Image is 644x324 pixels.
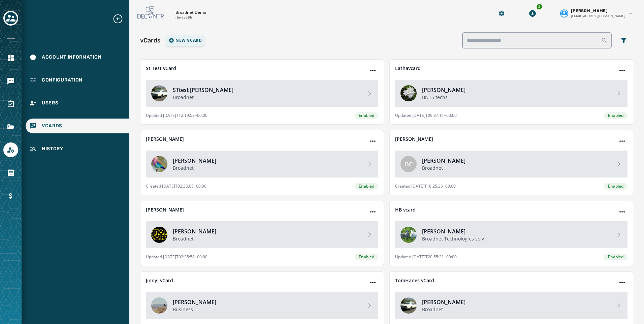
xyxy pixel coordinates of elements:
div: 2 [536,3,543,10]
a: Navigate to Account [3,142,18,157]
p: Broadnet [422,306,610,313]
span: Users [42,100,59,106]
button: User settings [557,5,636,21]
img: STtest Thakar [151,85,167,101]
button: Download Menu [526,7,539,20]
span: Created [DATE]T18:25:35+00:00 [395,184,456,189]
a: Navigate to Files [3,120,18,134]
h4: STtest [PERSON_NAME] [173,86,361,94]
span: Account Information [42,54,101,61]
img: Hemalata Bojji [400,227,417,243]
a: Navigate to Messaging [3,74,18,89]
p: rbwave8h [175,15,192,20]
span: Enabled [359,254,374,260]
h3: HB vcard [395,206,416,213]
button: JinnyJ vCard vCard actions menu [367,277,378,288]
span: Created [DATE]T02:36:05+00:00 [146,184,206,189]
h4: [PERSON_NAME] [173,298,361,306]
span: Configuration [42,77,83,84]
a: Navigate to Account Information [26,50,129,65]
span: Updated [DATE]T02:35:58+00:00 [146,254,207,260]
button: Lathavcard vCard actions menu [617,65,627,76]
img: Latha Bojji [400,85,417,101]
h2: vCards [140,36,161,45]
h4: [PERSON_NAME] [422,86,610,94]
button: St Test vCard vCard actions menu [367,65,378,76]
h3: JinnyJ vCard [146,277,173,284]
p: Broadnet [173,235,361,242]
span: New vCard [175,38,202,43]
span: Enabled [608,184,623,189]
span: Enabled [608,113,623,118]
a: Navigate to Users [26,96,129,110]
a: Navigate to Billing [3,188,18,203]
h4: [PERSON_NAME] [173,157,361,165]
span: History [42,145,63,152]
button: Filters menu [617,34,631,47]
h4: [PERSON_NAME] [422,298,610,306]
p: Broadnet Demo [175,10,206,15]
h4: [PERSON_NAME] [173,227,361,235]
img: Jinny Jones [151,297,167,314]
a: Navigate to Surveys [3,97,18,111]
img: Tyler Briskie [151,156,167,172]
button: Bridget Corea vCard actions menu [617,136,627,147]
button: HB vcard vCard actions menu [617,206,627,217]
h4: [PERSON_NAME] [422,157,610,165]
h3: [PERSON_NAME] [395,136,433,142]
h3: TomHanes vCard [395,277,434,284]
h3: St Test vCard [146,65,176,72]
a: Navigate to vCards [26,119,129,133]
button: Expand sub nav menu [112,13,129,24]
p: Broadnet [173,94,361,101]
p: Business [173,306,361,313]
span: [EMAIL_ADDRESS][DOMAIN_NAME] [571,13,625,19]
p: Broadnet [173,165,361,171]
h3: [PERSON_NAME] [146,206,184,213]
h3: [PERSON_NAME] [146,136,184,142]
button: New vCard [166,35,204,46]
span: Updated [DATE]T20:55:31+00:00 [395,254,457,260]
span: Updated [DATE]T09:37:11+00:00 [395,113,457,118]
a: Navigate to Orders [3,165,18,180]
span: Enabled [608,254,623,260]
h3: Lathavcard [395,65,421,72]
span: [PERSON_NAME] [571,8,608,13]
span: BC [405,159,413,169]
p: Broadnet Technologies solv [422,235,610,242]
span: vCards [42,123,62,129]
button: Manage global settings [495,7,508,20]
button: Mark McCook vCard actions menu [367,206,378,217]
button: Toggle account select drawer [3,11,18,26]
a: Navigate to Configuration [26,73,129,88]
span: Enabled [359,184,374,189]
p: BNTS techs [422,94,610,101]
a: Navigate to Home [3,51,18,66]
h4: [PERSON_NAME] [422,227,610,235]
p: Broadnet [422,165,610,171]
span: Updated [DATE]T12:19:58+00:00 [146,113,207,118]
img: Tom Hanes [400,297,417,314]
span: Enabled [359,113,374,118]
a: Navigate to History [26,141,129,156]
button: Tyler Briskie vCard actions menu [367,136,378,147]
img: Mark McCook [151,227,167,243]
button: TomHanes vCard vCard actions menu [617,277,627,288]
